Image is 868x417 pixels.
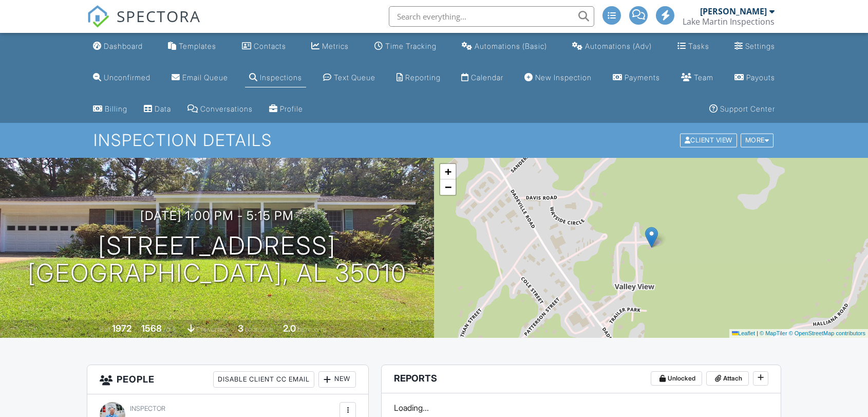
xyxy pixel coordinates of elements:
[196,325,228,333] span: crawlspace
[741,134,774,148] div: More
[322,42,349,50] div: Metrics
[677,68,718,87] a: Team
[163,325,178,333] span: sq. ft.
[440,164,456,179] a: Zoom in
[245,68,306,87] a: Inspections
[99,325,110,333] span: Built
[89,100,131,119] a: Billing
[112,323,131,334] div: 1972
[89,68,155,87] a: Unconfirmed
[585,42,652,50] div: Automations (Adv)
[385,42,437,50] div: Time Tracking
[87,5,109,28] img: The Best Home Inspection Software - Spectora
[760,330,787,336] a: © MapTiler
[238,37,290,56] a: Contacts
[389,6,594,27] input: Search everything...
[318,371,356,388] div: New
[645,227,658,248] img: Marker
[745,42,775,50] div: Settings
[334,73,375,82] div: Text Queue
[254,42,286,50] div: Contacts
[679,136,740,143] a: Client View
[520,68,596,87] a: New Inspection
[265,100,307,119] a: Company Profile
[475,42,547,50] div: Automations (Basic)
[319,68,380,87] a: Text Queue
[609,68,664,87] a: Payments
[104,42,143,50] div: Dashboard
[732,330,755,336] a: Leaflet
[140,100,175,119] a: Data
[392,68,445,87] a: Reporting
[568,37,656,56] a: Automations (Advanced)
[370,37,441,56] a: Time Tracking
[457,68,507,87] a: Calendar
[730,37,779,56] a: Settings
[89,37,147,56] a: Dashboard
[87,14,201,35] a: SPECTORA
[104,73,150,82] div: Unconfirmed
[746,73,775,82] div: Payouts
[705,100,779,119] a: Support Center
[445,165,451,178] span: +
[167,68,232,87] a: Email Queue
[471,73,503,82] div: Calendar
[700,6,767,16] div: [PERSON_NAME]
[789,330,865,336] a: © OpenStreetMap contributors
[297,325,327,333] span: bathrooms
[245,325,273,333] span: bedrooms
[720,104,775,113] div: Support Center
[141,323,162,334] div: 1568
[130,405,165,412] span: Inspector
[105,104,127,113] div: Billing
[688,42,709,50] div: Tasks
[283,323,296,334] div: 2.0
[694,73,713,82] div: Team
[182,73,228,82] div: Email Queue
[28,232,407,287] h1: [STREET_ADDRESS] [GEOGRAPHIC_DATA], AL 35010
[458,37,551,56] a: Automations (Basic)
[440,179,456,195] a: Zoom out
[445,180,451,193] span: −
[307,37,353,56] a: Metrics
[730,68,779,87] a: Payouts
[155,104,171,113] div: Data
[535,73,592,82] div: New Inspection
[238,323,243,334] div: 3
[625,73,660,82] div: Payments
[87,365,368,394] h3: People
[673,37,713,56] a: Tasks
[93,131,775,149] h1: Inspection Details
[683,16,775,27] div: Lake Martin Inspections
[183,100,257,119] a: Conversations
[280,104,303,113] div: Profile
[164,37,220,56] a: Templates
[757,330,758,336] span: |
[260,73,302,82] div: Inspections
[213,371,314,388] div: Disable Client CC Email
[179,42,216,50] div: Templates
[200,104,253,113] div: Conversations
[117,5,201,27] span: SPECTORA
[405,73,441,82] div: Reporting
[680,134,737,148] div: Client View
[140,209,294,223] h3: [DATE] 1:00 pm - 5:15 pm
